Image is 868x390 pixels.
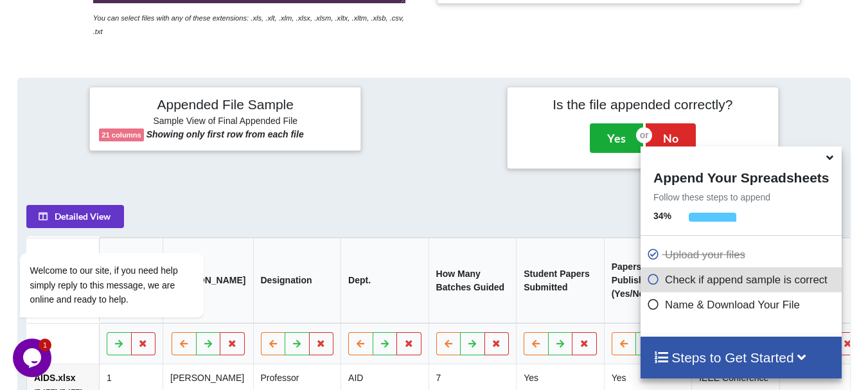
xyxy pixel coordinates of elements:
[13,339,54,377] iframe: chat widget
[13,137,244,332] iframe: chat widget
[590,123,643,153] button: Yes
[641,191,842,204] p: Follow these steps to append
[647,297,838,313] p: Name & Download Your File
[93,14,404,35] i: You can select files with any of these extensions: .xls, .xlt, .xlm, .xlsx, .xlsm, .xltx, .xltm, ...
[146,129,304,139] b: Showing only first row from each file
[604,238,692,323] th: Papers Published (Yes/No)
[99,116,351,129] h6: Sample View of Final Appended File
[102,131,141,139] b: 21 columns
[641,166,842,186] h4: Append Your Spreadsheets
[653,211,671,221] b: 34 %
[653,350,829,366] h4: Steps to Get Started
[646,123,696,153] button: No
[517,96,769,112] h4: Is the file appended correctly?
[516,238,604,323] th: Student Papers Submitted
[341,238,429,323] th: Dept.
[647,247,838,263] p: Upload your files
[429,238,517,323] th: How Many Batches Guided
[647,272,838,288] p: Check if append sample is correct
[252,238,341,323] th: Designation
[99,96,351,114] h4: Appended File Sample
